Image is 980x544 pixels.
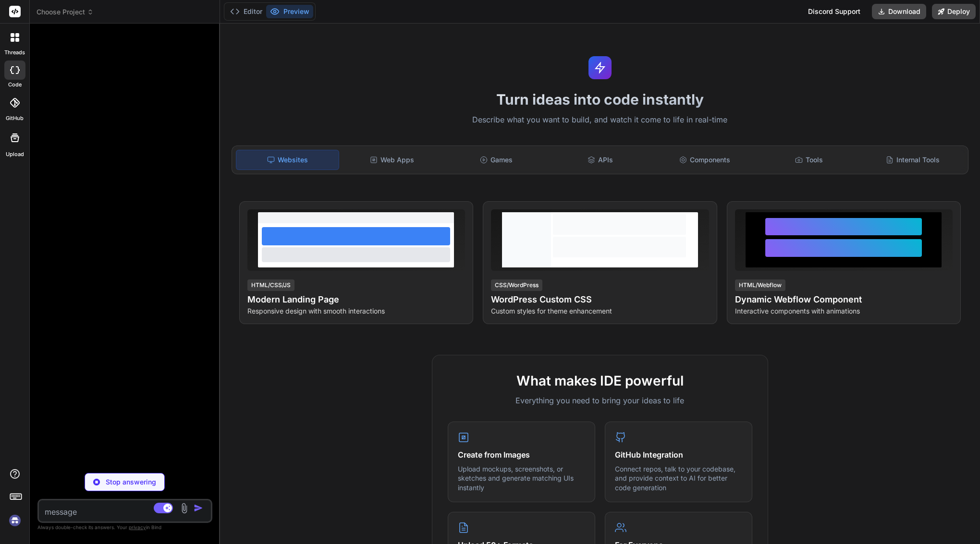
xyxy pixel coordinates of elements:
[615,449,742,460] h4: GitHub Integration
[37,523,212,532] p: Always double-check its answers. Your in Bind
[735,306,953,316] p: Interactive components with animations
[236,150,339,170] div: Websites
[491,293,709,306] h4: WordPress Custom CSS
[247,306,465,316] p: Responsive design with smooth interactions
[615,464,742,493] p: Connect repos, talk to your codebase, and provide context to AI for better code generation
[341,150,443,170] div: Web Apps
[549,150,651,170] div: APIs
[226,114,974,126] p: Describe what you want to build, and watch it come to life in real-time
[129,524,146,530] span: privacy
[226,91,974,108] h1: Turn ideas into code instantly
[458,464,585,493] p: Upload mockups, screenshots, or sketches and generate matching UIs instantly
[872,4,926,19] button: Download
[758,150,860,170] div: Tools
[266,5,313,18] button: Preview
[37,7,94,17] span: Choose Project
[735,293,953,306] h4: Dynamic Webflow Component
[491,306,709,316] p: Custom styles for theme enhancement
[448,371,752,391] h2: What makes IDE powerful
[802,4,866,19] div: Discord Support
[247,279,294,291] div: HTML/CSS/JS
[7,512,23,529] img: signin
[6,150,24,158] label: Upload
[179,503,190,514] img: attachment
[735,279,785,291] div: HTML/Webflow
[4,48,25,57] label: threads
[445,150,547,170] div: Games
[247,293,465,306] h4: Modern Landing Page
[932,4,976,19] button: Deploy
[6,114,24,122] label: GitHub
[226,5,266,18] button: Editor
[106,477,156,487] p: Stop answering
[448,395,752,406] p: Everything you need to bring your ideas to life
[194,503,203,513] img: icon
[862,150,964,170] div: Internal Tools
[458,449,585,460] h4: Create from Images
[491,279,542,291] div: CSS/WordPress
[8,81,22,89] label: code
[653,150,756,170] div: Components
